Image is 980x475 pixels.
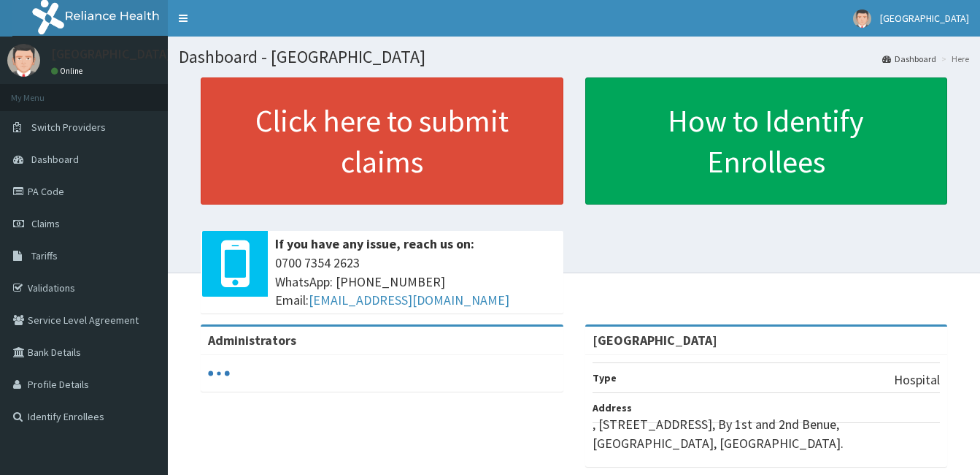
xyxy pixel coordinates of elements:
[51,47,171,61] p: [GEOGRAPHIC_DATA]
[938,53,969,65] li: Here
[51,66,86,76] a: Online
[31,217,60,230] span: Claims
[882,53,936,65] a: Dashboard
[585,77,948,205] a: How to Identify Enrollees
[7,44,40,77] img: User Image
[593,371,617,384] b: Type
[31,153,79,166] span: Dashboard
[208,362,230,384] svg: audio-loading
[593,332,717,349] strong: [GEOGRAPHIC_DATA]
[593,415,941,452] p: , [STREET_ADDRESS], By 1st and 2nd Benue, [GEOGRAPHIC_DATA], [GEOGRAPHIC_DATA].
[208,332,296,349] b: Administrators
[593,401,632,414] b: Address
[894,370,940,389] p: Hospital
[201,77,563,205] a: Click here to submit claims
[275,235,474,252] b: If you have any issue, reach us on:
[275,254,556,310] span: 0700 7354 2623 WhatsApp: [PHONE_NUMBER] Email:
[179,47,969,66] h1: Dashboard - [GEOGRAPHIC_DATA]
[309,292,509,308] a: [EMAIL_ADDRESS][DOMAIN_NAME]
[880,12,969,25] span: [GEOGRAPHIC_DATA]
[31,121,106,134] span: Switch Providers
[853,9,871,28] img: User Image
[31,249,58,262] span: Tariffs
